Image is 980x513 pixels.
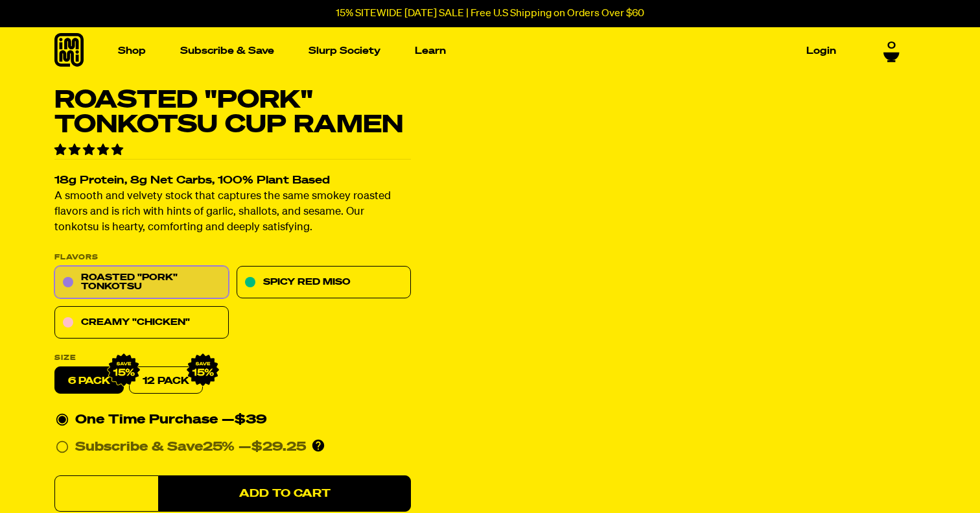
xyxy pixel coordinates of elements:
[186,353,220,387] img: IMG_9632.png
[54,307,229,339] a: Creamy "Chicken"
[239,488,331,499] span: Add to Cart
[303,41,386,61] a: Slurp Society
[883,36,900,58] a: 0
[235,414,267,427] span: $39
[239,437,306,458] div: —
[887,36,896,47] span: 0
[75,437,235,458] div: Subscribe & Save
[113,41,151,61] a: Shop
[410,41,451,61] a: Learn
[203,441,235,454] span: 25%
[107,353,141,387] img: IMG_9632.png
[175,41,279,61] a: Subscribe & Save
[237,267,411,299] a: Spicy Red Miso
[54,176,411,187] h2: 18g Protein, 8g Net Carbs, 100% Plant Based
[54,267,229,299] a: Roasted "Pork" Tonkotsu
[54,88,411,137] h1: Roasted "Pork" Tonkotsu Cup Ramen
[54,367,124,394] label: 6 pack
[158,476,411,512] button: Add to Cart
[54,145,126,156] span: 4.75 stars
[129,367,203,394] a: 12 Pack
[801,41,841,61] a: Login
[56,410,410,431] div: One Time Purchase
[54,189,411,236] p: A smooth and velvety stock that captures the same smokey roasted flavors and is rich with hints o...
[251,441,306,454] span: $29.25
[54,254,411,261] p: Flavors
[222,410,267,431] div: —
[54,355,411,362] label: Size
[113,27,841,75] nav: Main navigation
[336,8,644,19] p: 15% SITEWIDE [DATE] SALE | Free U.S Shipping on Orders Over $60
